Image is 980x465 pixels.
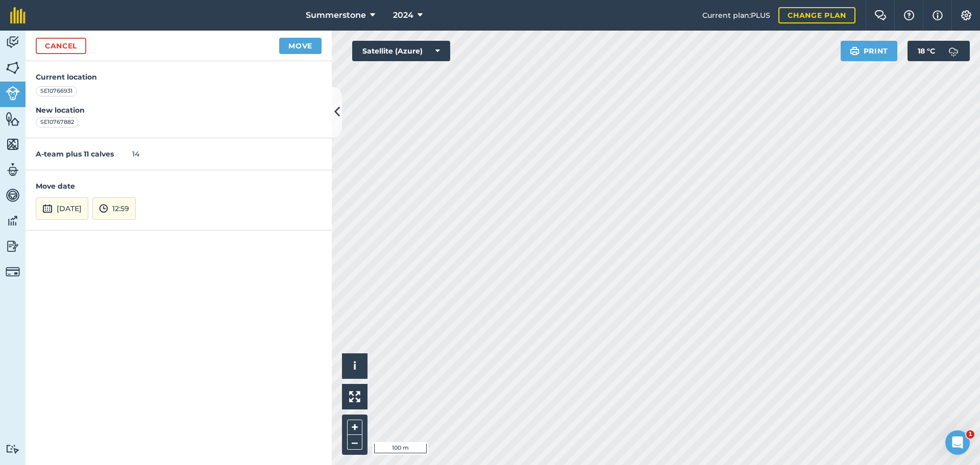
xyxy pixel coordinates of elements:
[36,86,77,96] div: SE10766931
[918,41,935,61] span: 18 ° C
[36,149,114,159] strong: A-team plus 11 calves
[26,138,332,170] div: 14
[943,41,964,61] img: svg+xml;base64,PD94bWwgdmVyc2lvbj0iMS4wIiBlbmNvZGluZz0idXRmLTgiPz4KPCEtLSBHZW5lcmF0b3I6IEFkb2JlIE...
[945,430,970,455] iframe: Intercom live chat
[960,10,972,20] img: A cog icon
[36,117,79,127] div: SE10767882
[347,420,362,435] button: +
[874,10,887,20] img: Two speech bubbles overlapping with the left bubble in the forefront
[6,162,20,177] img: svg+xml;base64,PD94bWwgdmVyc2lvbj0iMS4wIiBlbmNvZGluZz0idXRmLTgiPz4KPCEtLSBHZW5lcmF0b3I6IEFkb2JlIE...
[279,38,322,54] button: Move
[6,137,20,152] img: svg+xml;base64,PHN2ZyB4bWxucz0iaHR0cDovL3d3dy53My5vcmcvMjAwMC9zdmciIHdpZHRoPSI1NiIgaGVpZ2h0PSI2MC...
[36,38,86,54] a: Cancel
[6,35,20,50] img: svg+xml;base64,PD94bWwgdmVyc2lvbj0iMS4wIiBlbmNvZGluZz0idXRmLTgiPz4KPCEtLSBHZW5lcmF0b3I6IEFkb2JlIE...
[6,188,20,203] img: svg+xml;base64,PD94bWwgdmVyc2lvbj0iMS4wIiBlbmNvZGluZz0idXRmLTgiPz4KPCEtLSBHZW5lcmF0b3I6IEFkb2JlIE...
[36,180,322,192] h4: Move date
[702,10,770,21] span: Current plan : PLUS
[349,391,360,402] img: Four arrows, one pointing top left, one top right, one bottom right and the last bottom left
[347,435,362,450] button: –
[92,197,136,220] button: 12:59
[36,197,88,220] button: [DATE]
[6,444,20,454] img: svg+xml;base64,PD94bWwgdmVyc2lvbj0iMS4wIiBlbmNvZGluZz0idXRmLTgiPz4KPCEtLSBHZW5lcmF0b3I6IEFkb2JlIE...
[966,430,974,438] span: 1
[903,10,915,20] img: A question mark icon
[6,60,20,75] img: svg+xml;base64,PHN2ZyB4bWxucz0iaHR0cDovL3d3dy53My5vcmcvMjAwMC9zdmciIHdpZHRoPSI1NiIgaGVpZ2h0PSI2MC...
[933,9,943,21] img: svg+xml;base64,PHN2ZyB4bWxucz0iaHR0cDovL3d3dy53My5vcmcvMjAwMC9zdmciIHdpZHRoPSIxNyIgaGVpZ2h0PSIxNy...
[6,86,20,100] img: svg+xml;base64,PD94bWwgdmVyc2lvbj0iMS4wIiBlbmNvZGluZz0idXRmLTgiPz4KPCEtLSBHZW5lcmF0b3I6IEFkb2JlIE...
[6,111,20,126] img: svg+xml;base64,PHN2ZyB4bWxucz0iaHR0cDovL3d3dy53My5vcmcvMjAwMC9zdmciIHdpZHRoPSI1NiIgaGVpZ2h0PSI2MC...
[10,7,26,23] img: fieldmargin Logo
[42,202,53,215] img: svg+xml;base64,PD94bWwgdmVyc2lvbj0iMS4wIiBlbmNvZGluZz0idXRmLTgiPz4KPCEtLSBHZW5lcmF0b3I6IEFkb2JlIE...
[99,202,108,215] img: svg+xml;base64,PD94bWwgdmVyc2lvbj0iMS4wIiBlbmNvZGluZz0idXRmLTgiPz4KPCEtLSBHZW5lcmF0b3I6IEFkb2JlIE...
[306,9,366,21] span: Summerstone
[352,41,450,61] button: Satellite (Azure)
[778,7,855,23] a: Change plan
[841,41,898,61] button: Print
[6,265,20,279] img: svg+xml;base64,PD94bWwgdmVyc2lvbj0iMS4wIiBlbmNvZGluZz0idXRmLTgiPz4KPCEtLSBHZW5lcmF0b3I6IEFkb2JlIE...
[393,9,413,21] span: 2024
[353,359,356,372] span: i
[850,45,860,57] img: svg+xml;base64,PHN2ZyB4bWxucz0iaHR0cDovL3d3dy53My5vcmcvMjAwMC9zdmciIHdpZHRoPSIxOSIgaGVpZ2h0PSIyNC...
[6,213,20,228] img: svg+xml;base64,PD94bWwgdmVyc2lvbj0iMS4wIiBlbmNvZGluZz0idXRmLTgiPz4KPCEtLSBHZW5lcmF0b3I6IEFkb2JlIE...
[36,71,322,83] h4: Current location
[908,41,970,61] button: 18 °C
[6,239,20,254] img: svg+xml;base64,PD94bWwgdmVyc2lvbj0iMS4wIiBlbmNvZGluZz0idXRmLTgiPz4KPCEtLSBHZW5lcmF0b3I6IEFkb2JlIE...
[342,353,367,379] button: i
[36,105,322,116] h4: New location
